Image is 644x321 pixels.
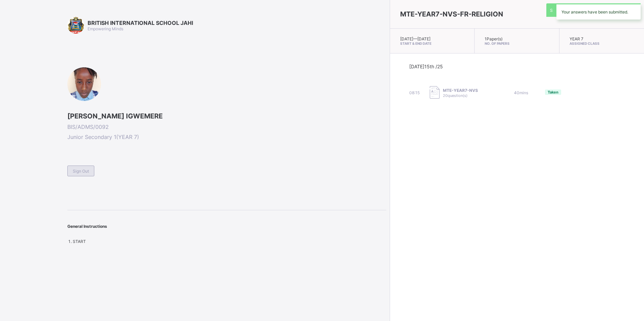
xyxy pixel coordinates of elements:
[485,41,549,45] span: No. of Papers
[514,90,528,95] span: 40 mins
[400,36,430,41] span: [DATE] — [DATE]
[73,239,86,244] span: START
[443,93,468,98] span: 20 question(s)
[443,88,478,93] span: MTE-YEAR7-NVS
[548,90,558,95] span: Taken
[67,123,386,130] span: BIS/ADMS/0092
[409,64,443,69] span: [DATE] 15th /25
[400,10,503,18] span: MTE-YEAR7-NVS-FR-RELIGION
[570,41,634,45] span: Assigned Class
[73,169,89,174] span: Sign Out
[409,90,420,95] span: 08:15
[556,3,641,20] div: Your answers have been submitted.
[88,20,193,26] span: BRITISH INTERNATIONAL SCHOOL JAHI
[67,112,386,120] span: [PERSON_NAME] IGWEMERE
[570,36,583,41] span: YEAR 7
[400,41,464,45] span: Start & End Date
[67,224,107,229] span: General Instructions
[67,134,386,140] span: Junior Secondary 1 ( YEAR 7 )
[485,36,503,41] span: 1 Paper(s)
[430,86,440,99] img: take_paper.cd97e1aca70de81545fe8e300f84619e.svg
[88,26,123,31] span: Empowering Minds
